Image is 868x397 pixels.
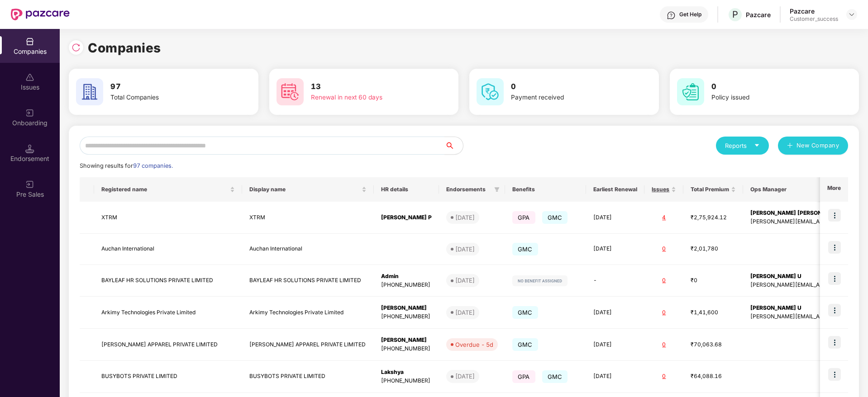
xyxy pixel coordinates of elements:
img: svg+xml;base64,PHN2ZyB4bWxucz0iaHR0cDovL3d3dy53My5vcmcvMjAwMC9zdmciIHdpZHRoPSI2MCIgaGVpZ2h0PSI2MC... [677,78,704,105]
span: GPA [512,370,535,383]
span: GMC [512,243,538,255]
span: P [732,9,738,20]
div: ₹70,063.68 [691,340,736,349]
td: BAYLEAF HR SOLUTIONS PRIVATE LIMITED [94,265,242,297]
td: [PERSON_NAME] APPAREL PRIVATE LIMITED [242,329,374,361]
span: GMC [542,370,568,383]
div: [PHONE_NUMBER] [381,312,432,321]
div: Payment received [511,93,625,103]
div: Policy issued [711,93,825,103]
td: BAYLEAF HR SOLUTIONS PRIVATE LIMITED [242,265,374,297]
div: Total Companies [110,93,224,103]
td: - [586,265,644,297]
span: New Company [796,141,839,150]
div: [DATE] [455,245,475,254]
img: icon [828,336,841,349]
span: caret-down [754,142,760,148]
th: Benefits [505,177,586,202]
div: 0 [652,340,676,349]
img: svg+xml;base64,PHN2ZyBpZD0iUmVsb2FkLTMyeDMyIiB4bWxucz0iaHR0cDovL3d3dy53My5vcmcvMjAwMC9zdmciIHdpZH... [72,43,81,52]
div: ₹2,75,924.12 [691,213,736,222]
td: Auchan International [242,234,374,265]
img: svg+xml;base64,PHN2ZyB4bWxucz0iaHR0cDovL3d3dy53My5vcmcvMjAwMC9zdmciIHdpZHRoPSI2MCIgaGVpZ2h0PSI2MC... [76,78,103,105]
div: 0 [652,308,676,317]
span: GMC [512,306,538,319]
div: ₹64,088.16 [691,372,736,381]
div: Pazcare [746,10,771,19]
div: Get Help [679,11,701,18]
span: 97 companies. [133,162,173,169]
div: ₹2,01,780 [691,245,736,253]
span: Issues [652,186,669,193]
div: [DATE] [455,372,475,381]
div: [PHONE_NUMBER] [381,345,432,353]
td: [DATE] [586,234,644,265]
div: Overdue - 5d [455,340,493,349]
img: svg+xml;base64,PHN2ZyB4bWxucz0iaHR0cDovL3d3dy53My5vcmcvMjAwMC9zdmciIHdpZHRoPSI2MCIgaGVpZ2h0PSI2MC... [477,78,504,105]
td: [PERSON_NAME] APPAREL PRIVATE LIMITED [94,329,242,361]
img: svg+xml;base64,PHN2ZyBpZD0iSGVscC0zMngzMiIgeG1sbnM9Imh0dHA6Ly93d3cudzMub3JnLzIwMDAvc3ZnIiB3aWR0aD... [667,11,676,20]
td: [DATE] [586,329,644,361]
td: XTRM [242,202,374,234]
div: 4 [652,213,676,222]
div: [DATE] [455,276,475,285]
div: [PERSON_NAME] [381,336,432,345]
span: plus [787,142,793,150]
div: [PHONE_NUMBER] [381,281,432,289]
div: Reports [725,141,760,150]
th: More [820,177,848,202]
th: Display name [242,177,374,202]
h3: 0 [711,81,825,93]
span: filter [494,187,500,192]
td: BUSYBOTS PRIVATE LIMITED [94,361,242,393]
td: Arkimy Technologies Private Limited [94,297,242,329]
th: HR details [374,177,439,202]
img: icon [828,209,841,222]
span: GMC [512,338,538,351]
td: [DATE] [586,361,644,393]
img: New Pazcare Logo [11,9,70,20]
img: svg+xml;base64,PHN2ZyB4bWxucz0iaHR0cDovL3d3dy53My5vcmcvMjAwMC9zdmciIHdpZHRoPSIxMjIiIGhlaWdodD0iMj... [512,275,568,286]
div: Admin [381,272,432,281]
td: Arkimy Technologies Private Limited [242,297,374,329]
td: Auchan International [94,234,242,265]
img: svg+xml;base64,PHN2ZyBpZD0iRHJvcGRvd24tMzJ4MzIiIHhtbG5zPSJodHRwOi8vd3d3LnczLm9yZy8yMDAwL3N2ZyIgd2... [848,11,855,18]
div: [PERSON_NAME] P [381,213,432,222]
span: Total Premium [691,186,729,193]
div: 0 [652,245,676,253]
h3: 0 [511,81,625,93]
img: icon [828,241,841,254]
div: Renewal in next 60 days [311,93,425,103]
div: Lakshya [381,368,432,377]
div: Pazcare [790,7,838,15]
button: search [444,137,463,155]
td: XTRM [94,202,242,234]
div: 0 [652,276,676,285]
div: [DATE] [455,213,475,222]
img: icon [828,368,841,381]
img: svg+xml;base64,PHN2ZyBpZD0iQ29tcGFuaWVzIiB4bWxucz0iaHR0cDovL3d3dy53My5vcmcvMjAwMC9zdmciIHdpZHRoPS... [25,37,34,46]
button: plusNew Company [778,137,848,155]
td: BUSYBOTS PRIVATE LIMITED [242,361,374,393]
img: svg+xml;base64,PHN2ZyB4bWxucz0iaHR0cDovL3d3dy53My5vcmcvMjAwMC9zdmciIHdpZHRoPSI2MCIgaGVpZ2h0PSI2MC... [277,78,304,105]
span: GMC [542,211,568,224]
span: Registered name [101,186,228,193]
div: 0 [652,372,676,381]
div: ₹0 [691,276,736,285]
td: [DATE] [586,202,644,234]
td: [DATE] [586,297,644,329]
img: svg+xml;base64,PHN2ZyB3aWR0aD0iMTQuNSIgaGVpZ2h0PSIxNC41IiB2aWV3Qm94PSIwIDAgMTYgMTYiIGZpbGw9Im5vbm... [25,144,34,153]
span: search [444,142,463,149]
h1: Companies [88,38,161,58]
img: icon [828,304,841,317]
div: ₹1,41,600 [691,308,736,317]
th: Issues [644,177,683,202]
span: GPA [512,211,535,224]
h3: 13 [311,81,425,93]
img: icon [828,272,841,285]
span: Endorsements [446,186,491,193]
h3: 97 [110,81,224,93]
div: Customer_success [790,15,838,23]
span: Showing results for [80,162,173,169]
div: [PERSON_NAME] [381,304,432,312]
